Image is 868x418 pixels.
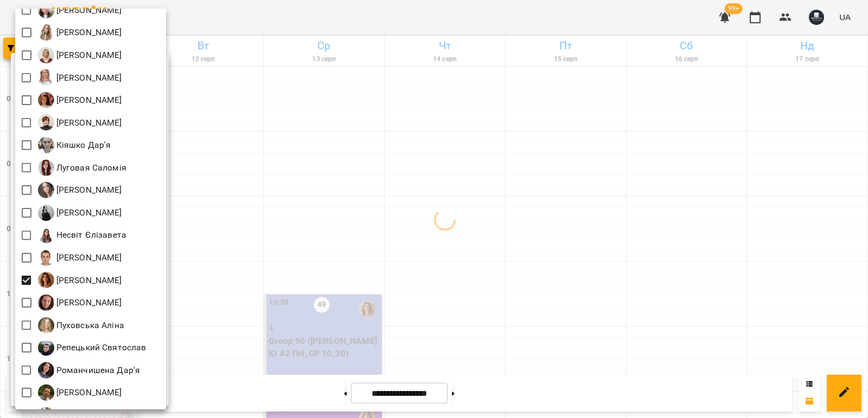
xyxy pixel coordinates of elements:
p: Репецький Святослав [54,341,146,354]
a: Р Репецький Святослав [38,339,146,356]
a: С [PERSON_NAME] [38,384,122,401]
a: К [PERSON_NAME] [38,114,122,130]
img: П [38,317,54,334]
div: Репецький Святослав [38,339,146,356]
img: К [38,47,54,63]
p: Романчишена Дар'я [54,364,141,377]
div: Кухно Ірина [38,114,122,130]
a: К [PERSON_NAME] [38,2,122,18]
div: Несвіт Єлізавета [38,227,127,243]
img: К [38,114,54,130]
img: Н [38,227,54,243]
div: Луговая Саломія [38,160,126,176]
p: [PERSON_NAME] [54,94,122,107]
a: П [PERSON_NAME] [38,272,122,288]
a: П [PERSON_NAME] [38,250,122,266]
div: Кожухар Валерія [38,2,122,18]
div: Міхайленко Юлія [38,182,122,198]
p: [PERSON_NAME] [54,296,122,309]
a: К [PERSON_NAME] [38,69,122,86]
a: К [PERSON_NAME] [38,92,122,108]
a: К [PERSON_NAME] [38,24,122,41]
p: [PERSON_NAME] [54,116,122,129]
p: [PERSON_NAME] [54,251,122,264]
p: [PERSON_NAME] [54,26,122,39]
img: С [38,384,54,401]
div: Науменко Микола [38,205,122,221]
div: Соколенко Денис [38,384,122,401]
div: Косарик Анастасія [38,47,122,63]
a: Р Романчишена Дар'я [38,362,141,378]
a: М [PERSON_NAME] [38,182,122,198]
p: [PERSON_NAME] [54,49,122,62]
p: [PERSON_NAME] [54,206,122,219]
p: [PERSON_NAME] [54,4,122,17]
a: П Пуховська Аліна [38,317,124,334]
img: Р [38,362,54,378]
div: Перфілова Юлія [38,272,122,288]
div: Крюкова Єлизавета [38,92,122,108]
div: Романчишена Дар'я [38,362,141,378]
a: К Кіяшко Дар'я [38,137,111,153]
div: Козлова Світлана [38,24,122,41]
a: Н [PERSON_NAME] [38,205,122,221]
div: Кіяшко Дар'я [38,137,111,153]
p: [PERSON_NAME] [54,274,122,287]
div: Кравченко Тетяна [38,69,122,86]
img: К [38,92,54,108]
img: Н [38,205,54,221]
img: П [38,250,54,266]
a: К [PERSON_NAME] [38,47,122,63]
div: Пожидаєва Олена [38,295,122,311]
img: К [38,137,54,153]
div: Пуховська Аліна [38,317,124,334]
img: Л [38,160,54,176]
img: П [38,295,54,311]
p: [PERSON_NAME] [54,386,122,399]
img: П [38,272,54,288]
img: К [38,69,54,86]
p: Пуховська Аліна [54,319,124,332]
p: Луговая Саломія [54,161,126,174]
p: [PERSON_NAME] [54,71,122,84]
a: П [PERSON_NAME] [38,295,122,311]
img: М [38,182,54,198]
p: Несвіт Єлізавета [54,228,127,241]
img: К [38,24,54,41]
a: Л Луговая Саломія [38,160,126,176]
p: Кіяшко Дар'я [54,139,111,152]
p: [PERSON_NAME] [54,184,122,197]
img: К [38,2,54,18]
img: Р [38,339,54,356]
a: Н Несвіт Єлізавета [38,227,127,243]
div: Панченко Артем [38,250,122,266]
